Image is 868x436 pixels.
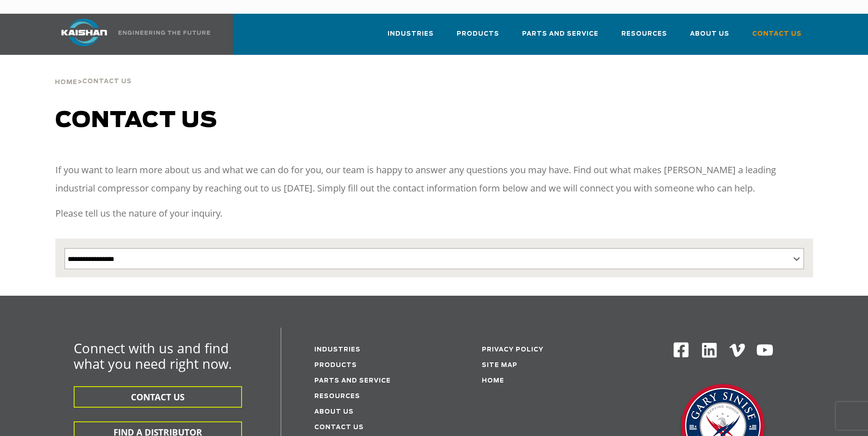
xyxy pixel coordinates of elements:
span: Home [55,80,77,85]
span: Industries [388,29,434,39]
a: Parts and service [314,378,391,384]
span: Contact us [55,110,217,132]
img: kaishan logo [50,19,119,46]
button: CONTACT US [74,386,242,408]
div: > [55,55,132,90]
span: Products [457,29,499,39]
a: Home [482,378,504,384]
a: Industries [314,347,361,353]
span: Parts and Service [522,29,598,39]
img: Engineering the future [119,31,210,35]
span: Connect with us and find what you need right now. [74,339,232,372]
a: Home [55,78,77,86]
img: Linkedin [701,341,718,359]
a: Products [457,22,499,53]
span: About Us [690,29,729,39]
span: Contact Us [82,79,132,85]
p: Please tell us the nature of your inquiry. [55,204,813,223]
a: Parts and Service [522,22,598,53]
img: Vimeo [729,344,745,357]
a: About Us [314,409,354,415]
a: Contact Us [752,22,802,53]
a: Kaishan USA [50,14,212,55]
img: Youtube [756,341,774,359]
span: Resources [621,29,667,39]
a: Privacy Policy [482,347,544,353]
a: Site Map [482,362,518,368]
a: Resources [621,22,667,53]
img: Facebook [673,341,690,358]
p: If you want to learn more about us and what we can do for you, our team is happy to answer any qu... [55,161,813,197]
a: Contact Us [314,425,364,431]
a: Resources [314,393,360,399]
span: Contact Us [752,29,802,39]
a: Products [314,362,357,368]
a: About Us [690,22,729,53]
a: Industries [388,22,434,53]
